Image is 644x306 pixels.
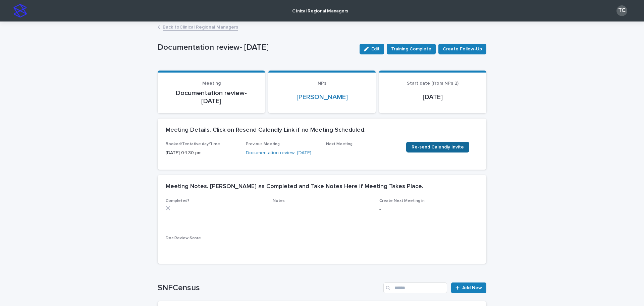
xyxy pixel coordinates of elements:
[166,236,201,240] span: Doc Review Score
[246,142,280,146] span: Previous Meeting
[166,183,423,190] h2: Meeting Notes. [PERSON_NAME] as Completed and Take Notes Here if Meeting Takes Place.
[443,46,482,52] span: Create Follow-Up
[360,44,384,54] button: Edit
[202,81,221,86] span: Meeting
[391,46,431,52] span: Training Complete
[163,23,238,31] a: Back toClinical Regional Managers
[407,81,459,86] span: Start date (from NPs 2)
[166,244,265,251] p: -
[273,211,372,218] p: -
[412,145,464,149] span: Re-send Calendly Invite
[318,81,326,86] span: NPs
[371,47,380,51] span: Edit
[387,44,436,54] button: Training Complete
[273,199,285,203] span: Notes
[451,282,486,293] a: Add New
[158,43,354,52] p: Documentation review- [DATE]
[383,282,447,293] input: Search
[462,286,482,290] span: Add New
[158,283,381,293] h1: SNFCensus
[166,149,238,157] p: [DATE] 04:30 pm
[166,199,190,203] span: Completed?
[246,149,311,157] a: Documentation review- [DATE]
[326,149,398,157] p: -
[326,142,353,146] span: Next Meeting
[616,5,627,16] div: TC
[166,142,220,146] span: Booked/Tentative day/Time
[387,93,478,101] p: [DATE]
[379,199,425,203] span: Create Next Meeting in
[379,206,478,213] p: -
[297,93,348,101] a: [PERSON_NAME]
[438,44,486,54] button: Create Follow-Up
[13,4,27,17] img: stacker-logo-s-only.png
[406,142,469,152] a: Re-send Calendly Invite
[166,127,366,134] h2: Meeting Details. Click on Resend Calendly Link if no Meeting Scheduled.
[166,89,257,105] p: Documentation review- [DATE]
